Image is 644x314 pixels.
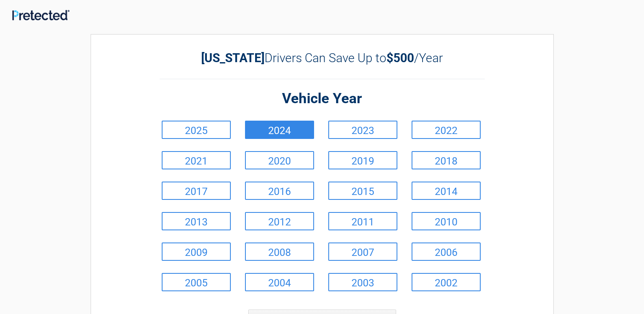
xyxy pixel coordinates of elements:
a: 2016 [245,182,314,200]
a: 2021 [162,151,231,169]
a: 2010 [412,212,481,230]
a: 2022 [412,121,481,139]
a: 2014 [412,182,481,200]
a: 2005 [162,273,231,291]
a: 2013 [162,212,231,230]
a: 2012 [245,212,314,230]
a: 2025 [162,121,231,139]
a: 2023 [328,121,397,139]
a: 2004 [245,273,314,291]
h2: Vehicle Year [160,89,485,108]
a: 2006 [412,243,481,261]
a: 2017 [162,182,231,200]
a: 2020 [245,151,314,169]
a: 2018 [412,151,481,169]
a: 2002 [412,273,481,291]
a: 2011 [328,212,397,230]
a: 2009 [162,243,231,261]
a: 2024 [245,121,314,139]
a: 2015 [328,182,397,200]
a: 2003 [328,273,397,291]
b: [US_STATE] [201,51,265,65]
b: $500 [386,51,414,65]
h2: Drivers Can Save Up to /Year [160,51,485,65]
a: 2007 [328,243,397,261]
a: 2008 [245,243,314,261]
a: 2019 [328,151,397,169]
img: Main Logo [12,10,69,20]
